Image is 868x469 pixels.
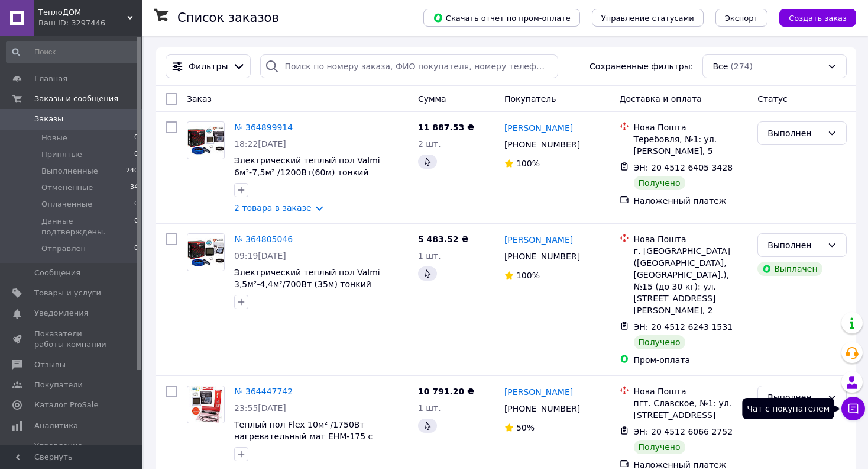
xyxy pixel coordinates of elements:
span: 0 [134,149,138,160]
div: Ваш ID: 3297446 [38,18,142,28]
span: Сохраненные фильтры: [590,60,693,72]
span: 100% [516,271,540,280]
span: 09:19[DATE] [234,251,286,261]
input: Поиск по номеру заказа, ФИО покупателя, номеру телефона, Email, номеру накладной [260,54,558,78]
span: Новые [41,133,67,143]
span: Принятые [41,149,82,160]
span: Все [712,60,728,72]
span: Статус [757,94,788,104]
span: Управление статусами [601,14,694,23]
a: [PERSON_NAME] [504,234,573,246]
button: Чат с покупателем [841,397,865,420]
span: Главная [34,73,67,84]
a: № 364805046 [234,234,293,244]
span: Скачать отчет по пром-оплате [433,12,571,23]
a: Создать заказ [767,12,856,22]
div: Выполнен [767,127,822,140]
span: Показатели работы компании [34,329,109,350]
img: Фото товару [187,126,224,154]
span: 0 [134,133,138,143]
span: 11 887.53 ₴ [418,123,474,132]
div: Выплачен [757,262,822,276]
span: Создать заказ [789,14,847,23]
button: Управление статусами [592,9,704,27]
div: Нова Пошта [634,233,749,245]
a: [PERSON_NAME] [504,122,573,134]
h1: Список заказов [177,11,279,25]
div: Чат с покупателем [742,398,834,419]
span: 34 [130,182,138,193]
a: Фото товару [187,233,225,271]
span: 0 [134,199,138,210]
a: № 364447742 [234,387,293,396]
span: (274) [730,62,753,71]
span: 23:55[DATE] [234,403,286,413]
div: Получено [634,176,685,190]
span: Сообщения [34,268,80,278]
span: 0 [134,216,138,237]
span: 2 шт. [418,139,441,149]
div: Теребовля, №1: ул. [PERSON_NAME], 5 [634,133,749,157]
div: г. [GEOGRAPHIC_DATA] ([GEOGRAPHIC_DATA], [GEOGRAPHIC_DATA].), №15 (до 30 кг): ул. [STREET_ADDRESS... [634,245,749,316]
a: Теплый пол Flex 10м² /1750Вт нагревательный мат EHM-175 с программируемым терморегулятором P30 [234,420,402,465]
span: Сумма [418,94,446,104]
span: 1 шт. [418,403,441,413]
span: Выполненные [41,166,98,176]
div: [PHONE_NUMBER] [502,248,582,265]
button: Создать заказ [779,9,856,27]
span: Фильтры [189,60,228,72]
a: Электрический теплый пол Valmi 6м²-7,5м² /1200Вт(60м) тонкий греющий кабель под плитку c терморег... [234,156,380,201]
span: Покупатель [504,94,556,104]
span: Заказ [187,94,212,104]
span: Покупатели [34,380,83,390]
span: ЭН: 20 4512 6405 3428 [634,163,733,172]
input: Поиск [6,41,140,63]
a: Фото товару [187,121,225,159]
span: 240 [126,166,138,176]
div: [PHONE_NUMBER] [502,400,582,417]
a: [PERSON_NAME] [504,386,573,398]
span: Оплаченные [41,199,92,210]
a: Фото товару [187,386,225,423]
span: Уведомления [34,308,88,319]
span: Отмененные [41,182,93,193]
span: ТеплоДОМ [38,7,127,18]
span: 18:22[DATE] [234,139,286,149]
a: Электрический теплый пол Valmi 3,5м²-4,4м²/700Вт (35м) тонкий греющий кабель под плитку c терморе... [234,268,380,313]
span: Данные подтверждены. [41,216,134,237]
span: 5 483.52 ₴ [418,234,469,244]
div: Нова Пошта [634,386,749,397]
span: Каталог ProSale [34,400,98,410]
span: 1 шт. [418,251,441,261]
a: № 364899914 [234,123,293,132]
a: 2 товара в заказе [234,203,312,213]
span: 50% [516,423,535,432]
img: Фото товару [189,386,222,423]
span: 10 791.20 ₴ [418,387,474,396]
span: Отправлен [41,243,86,254]
span: Управление сайтом [34,441,109,462]
div: Выполнен [767,391,822,404]
div: [PHONE_NUMBER] [502,136,582,153]
span: Аналитика [34,420,78,431]
span: Заказы и сообщения [34,94,118,104]
span: Товары и услуги [34,288,101,298]
button: Экспорт [715,9,767,27]
span: ЭН: 20 4512 6066 2752 [634,427,733,436]
span: Заказы [34,114,63,124]
span: ЭН: 20 4512 6243 1531 [634,322,733,332]
div: Наложенный платеж [634,195,749,207]
span: 100% [516,159,540,168]
div: Нова Пошта [634,121,749,133]
span: Отзывы [34,359,66,370]
div: пгт. Славское, №1: ул. [STREET_ADDRESS] [634,397,749,421]
div: Выполнен [767,239,822,252]
div: Получено [634,335,685,349]
button: Скачать отчет по пром-оплате [423,9,580,27]
img: Фото товару [187,238,224,266]
div: Пром-оплата [634,354,749,366]
span: 0 [134,243,138,254]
